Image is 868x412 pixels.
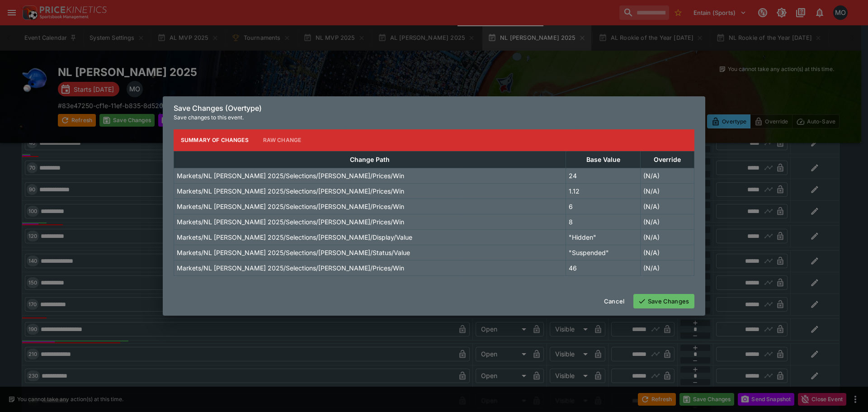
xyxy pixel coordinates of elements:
p: Markets/NL [PERSON_NAME] 2025/Selections/[PERSON_NAME]/Prices/Win [177,263,404,273]
td: "Suspended" [566,245,641,260]
td: (N/A) [641,168,694,183]
th: Override [641,151,694,168]
button: Save Changes [633,294,694,308]
p: Markets/NL [PERSON_NAME] 2025/Selections/[PERSON_NAME]/Prices/Win [177,217,404,227]
p: Markets/NL [PERSON_NAME] 2025/Selections/[PERSON_NAME]/Prices/Win [177,186,404,196]
td: 46 [566,260,641,275]
td: 8 [566,214,641,229]
td: (N/A) [641,183,694,199]
p: Markets/NL [PERSON_NAME] 2025/Selections/[PERSON_NAME]/Prices/Win [177,171,404,180]
button: Cancel [599,294,630,308]
td: (N/A) [641,214,694,229]
td: (N/A) [641,199,694,214]
td: (N/A) [641,245,694,260]
td: (N/A) [641,260,694,275]
p: Markets/NL [PERSON_NAME] 2025/Selections/[PERSON_NAME]/Status/Value [177,248,410,257]
p: Save changes to this event. [174,113,694,122]
td: 6 [566,199,641,214]
button: Summary of Changes [174,129,256,151]
p: Markets/NL [PERSON_NAME] 2025/Selections/[PERSON_NAME]/Prices/Win [177,202,404,211]
td: (N/A) [641,229,694,245]
button: Raw Change [256,129,309,151]
p: Markets/NL [PERSON_NAME] 2025/Selections/[PERSON_NAME]/Display/Value [177,232,412,242]
h6: Save Changes (Overtype) [174,104,694,113]
th: Base Value [566,151,641,168]
th: Change Path [174,151,566,168]
td: 1.12 [566,183,641,199]
td: "Hidden" [566,229,641,245]
td: 24 [566,168,641,183]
